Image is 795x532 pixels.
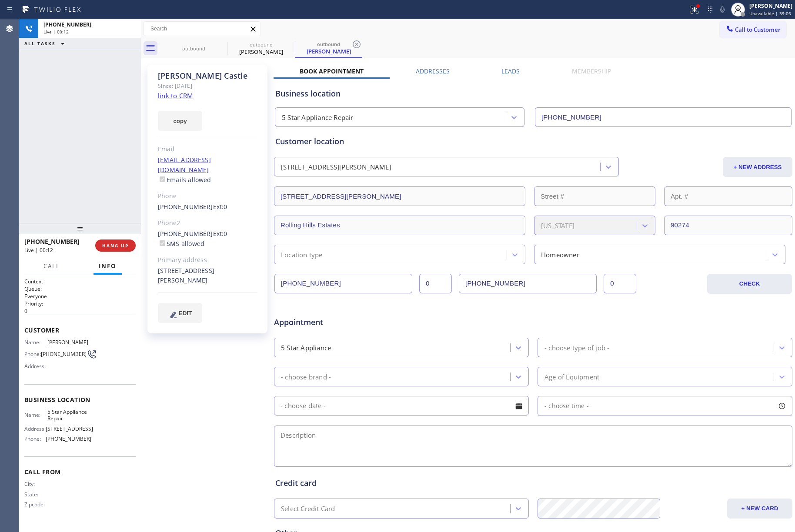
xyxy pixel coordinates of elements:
[24,426,46,432] span: Address:
[41,351,87,357] span: [PHONE_NUMBER]
[274,396,529,416] input: - choose date -
[727,499,792,519] button: + NEW CARD
[274,216,525,235] input: City
[281,249,323,259] div: Location type
[47,409,91,422] span: 5 Star Appliance Repair
[46,436,91,442] span: [PHONE_NUMBER]
[158,156,211,174] a: [EMAIL_ADDRESS][DOMAIN_NAME]
[281,342,331,352] div: 5 Star Appliance
[160,176,165,182] input: Emails allowed
[24,412,47,418] span: Name:
[158,91,193,100] a: link to CRM
[296,41,361,47] div: outbound
[158,144,257,154] div: Email
[274,186,525,206] input: Address
[664,216,792,235] input: ZIP
[459,274,597,293] input: Phone Number 2
[158,229,213,238] a: [PHONE_NUMBER]
[24,501,47,508] span: Zipcode:
[158,239,204,248] label: SMS allowed
[43,262,60,270] span: Call
[43,29,69,35] span: Live | 00:12
[735,26,781,33] span: Call to Customer
[716,3,728,16] button: Mute
[544,342,609,352] div: - choose type of job -
[38,258,65,275] button: Call
[501,67,520,75] label: Leads
[24,246,53,254] span: Live | 00:12
[19,38,73,49] button: ALL TASKS
[749,2,792,10] div: [PERSON_NAME]
[24,237,80,246] span: [PHONE_NUMBER]
[24,491,47,498] span: State:
[158,255,257,265] div: Primary address
[24,363,47,369] span: Address:
[99,262,117,270] span: Info
[24,40,56,47] span: ALL TASKS
[416,67,450,75] label: Addresses
[24,468,136,476] span: Call From
[541,249,579,259] div: Homeowner
[275,88,791,100] div: Business location
[95,239,136,252] button: HANG UP
[296,39,361,57] div: Mike Castle
[419,274,452,293] input: Ext.
[24,351,41,357] span: Phone:
[158,191,257,201] div: Phone
[534,186,655,206] input: Street #
[300,67,364,75] label: Book Appointment
[274,274,412,293] input: Phone Number
[158,218,257,228] div: Phone2
[24,339,47,346] span: Name:
[24,285,136,293] h2: Queue:
[707,274,792,294] button: CHECK
[160,240,165,246] input: SMS allowed
[281,162,391,172] div: [STREET_ADDRESS][PERSON_NAME]
[275,477,791,489] div: Credit card
[158,111,202,131] button: copy
[604,274,636,293] input: Ext. 2
[94,258,122,275] button: Info
[158,203,213,211] a: [PHONE_NUMBER]
[24,300,136,307] h2: Priority:
[720,21,786,38] button: Call to Customer
[24,278,136,285] h1: Context
[46,426,93,432] span: [STREET_ADDRESS]
[102,243,129,249] span: HANG UP
[24,293,136,300] p: Everyone
[24,481,47,487] span: City:
[24,307,136,315] p: 0
[144,22,261,36] input: Search
[572,67,611,75] label: Membership
[544,372,599,382] div: Age of Equipment
[213,229,227,238] span: Ext: 0
[158,71,257,81] div: [PERSON_NAME] Castle
[544,402,589,410] span: - choose time -
[24,436,46,442] span: Phone:
[158,81,257,91] div: Since: [DATE]
[161,45,227,52] div: outbound
[158,176,211,184] label: Emails allowed
[47,339,91,346] span: [PERSON_NAME]
[535,107,792,127] input: Phone Number
[228,48,294,56] div: [PERSON_NAME]
[24,326,136,334] span: Customer
[274,316,446,328] span: Appointment
[664,186,792,206] input: Apt. #
[228,39,294,58] div: Mike Castle
[281,504,335,514] div: Select Credit Card
[228,41,294,48] div: outbound
[282,113,354,123] div: 5 Star Appliance Repair
[723,157,792,177] button: + NEW ADDRESS
[281,372,331,382] div: - choose brand -
[749,10,791,17] span: Unavailable | 39:06
[24,396,136,404] span: Business location
[43,21,91,28] span: [PHONE_NUMBER]
[296,47,361,55] div: [PERSON_NAME]
[213,203,227,211] span: Ext: 0
[158,266,257,286] div: [STREET_ADDRESS][PERSON_NAME]
[179,310,192,316] span: EDIT
[158,303,202,323] button: EDIT
[275,136,791,147] div: Customer location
